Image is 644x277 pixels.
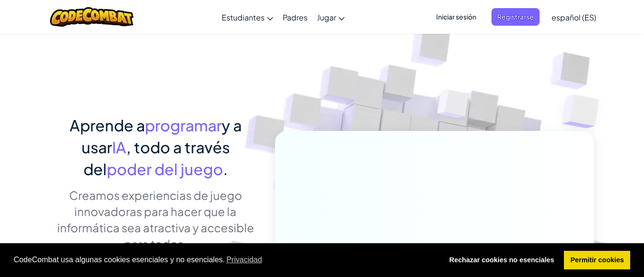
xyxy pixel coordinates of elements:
span: poder del juego [107,159,223,178]
span: Estudiantes [222,12,265,22]
p: Creamos experiencias de juego innovadoras para hacer que la informática sea atractiva y accesible... [51,187,261,252]
a: español (ES) [547,4,601,30]
span: , todo a través del [83,138,230,178]
img: CodeCombat logo [50,7,133,27]
img: Overlap cubes [543,71,625,152]
button: Registrarse [491,8,540,26]
a: Estudiantes [217,4,278,30]
button: Iniciar sesión [430,8,482,26]
span: . [223,159,228,178]
span: español (ES) [552,12,596,22]
img: Overlap cubes [419,71,488,142]
a: Padres [278,4,312,30]
span: Aprende a [70,116,145,135]
a: deny cookies [443,251,561,270]
span: CodeCombat usa algunas cookies esenciales y no esenciales. [14,253,435,267]
a: Jugar [312,4,349,30]
a: learn more about cookies [225,253,264,267]
span: IA [112,138,126,157]
span: Jugar [317,12,336,22]
a: allow cookies [564,251,630,270]
span: programar [145,116,222,135]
